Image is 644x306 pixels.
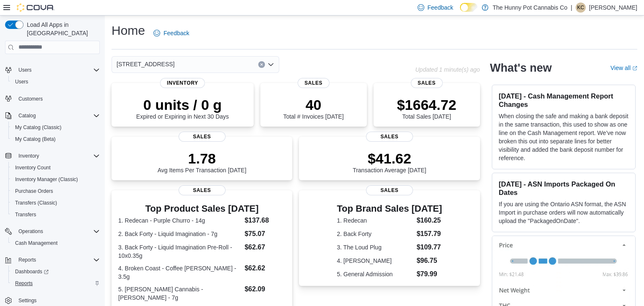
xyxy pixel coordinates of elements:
[244,284,286,294] dd: $62.09
[12,134,59,144] a: My Catalog (Beta)
[12,122,65,132] a: My Catalog (Classic)
[12,134,100,144] span: My Catalog (Beta)
[366,132,413,142] span: Sales
[15,255,39,265] button: Reports
[499,92,628,109] h3: [DATE] - Cash Management Report Changes
[499,200,628,225] p: If you are using the Ontario ASN format, the ASN Import in purchase orders will now automatically...
[8,197,103,209] button: Transfers (Classic)
[18,67,31,73] span: Users
[12,278,100,288] span: Reports
[12,77,100,87] span: Users
[158,150,247,167] p: 1.78
[417,256,442,266] dd: $96.75
[18,297,36,304] span: Settings
[2,226,103,237] button: Operations
[18,228,43,235] span: Operations
[610,65,637,71] a: View allExternal link
[577,3,584,13] span: KC
[12,198,60,208] a: Transfers (Classic)
[417,229,442,239] dd: $157.79
[18,112,36,119] span: Catalog
[160,78,205,88] span: Inventory
[15,93,100,104] span: Customers
[12,210,39,220] a: Transfers
[15,280,33,287] span: Reports
[15,124,62,131] span: My Catalog (Classic)
[283,96,343,120] div: Total # Invoices [DATE]
[15,200,57,206] span: Transfers (Classic)
[267,61,274,68] button: Open list of options
[8,162,103,174] button: Inventory Count
[12,174,100,184] span: Inventory Manager (Classic)
[298,78,330,88] span: Sales
[244,263,286,273] dd: $62.62
[118,230,241,238] dt: 2. Back Forty - Liquid Imagination - 7g
[12,238,61,248] a: Cash Management
[12,174,81,184] a: Inventory Manager (Classic)
[112,22,145,39] h1: Home
[136,96,229,113] p: 0 units / 0 g
[417,215,442,226] dd: $160.25
[15,78,28,85] span: Users
[12,267,100,277] span: Dashboards
[2,150,103,162] button: Inventory
[410,78,442,88] span: Sales
[18,153,39,159] span: Inventory
[493,3,567,13] p: The Hunny Pot Cannabis Co
[15,295,100,306] span: Settings
[258,61,265,68] button: Clear input
[12,186,100,196] span: Purchase Orders
[15,65,100,75] span: Users
[23,21,100,37] span: Load All Apps in [GEOGRAPHIC_DATA]
[417,269,442,279] dd: $79.99
[15,111,100,121] span: Catalog
[150,25,192,41] a: Feedback
[460,3,478,12] input: Dark Mode
[8,277,103,289] button: Reports
[397,96,457,113] p: $1664.72
[353,150,426,174] div: Transaction Average [DATE]
[8,266,103,277] a: Dashboards
[15,188,53,194] span: Purchase Orders
[2,110,103,122] button: Catalog
[15,176,78,183] span: Inventory Manager (Classic)
[8,185,103,197] button: Purchase Orders
[15,164,51,171] span: Inventory Count
[499,112,628,162] p: When closing the safe and making a bank deposit in the same transaction, this used to show as one...
[589,3,637,13] p: [PERSON_NAME]
[15,136,56,143] span: My Catalog (Beta)
[136,96,229,120] div: Expired or Expiring in Next 30 Days
[8,76,103,88] button: Users
[15,240,57,246] span: Cash Management
[8,174,103,185] button: Inventory Manager (Classic)
[490,61,552,75] h2: What's new
[18,96,43,102] span: Customers
[337,257,413,265] dt: 4. [PERSON_NAME]
[15,151,42,161] button: Inventory
[415,66,480,73] p: Updated 1 minute(s) ago
[118,216,241,225] dt: 1. Redecan - Purple Churro - 14g
[12,186,57,196] a: Purchase Orders
[118,204,286,214] h3: Top Product Sales [DATE]
[17,3,55,12] img: Cova
[18,257,36,263] span: Reports
[12,210,100,220] span: Transfers
[397,96,457,120] div: Total Sales [DATE]
[12,163,100,173] span: Inventory Count
[2,93,103,105] button: Customers
[8,133,103,145] button: My Catalog (Beta)
[12,77,31,87] a: Users
[428,3,453,12] span: Feedback
[576,3,586,13] div: Kyle Chamaillard
[499,180,628,197] h3: [DATE] - ASN Imports Packaged On Dates
[8,122,103,133] button: My Catalog (Classic)
[158,150,247,174] div: Avg Items Per Transaction [DATE]
[337,204,442,214] h3: Top Brand Sales [DATE]
[15,111,39,121] button: Catalog
[15,94,46,104] a: Customers
[118,285,241,302] dt: 5. [PERSON_NAME] Cannabis - [PERSON_NAME] - 7g
[2,64,103,76] button: Users
[12,122,100,132] span: My Catalog (Classic)
[15,211,36,218] span: Transfers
